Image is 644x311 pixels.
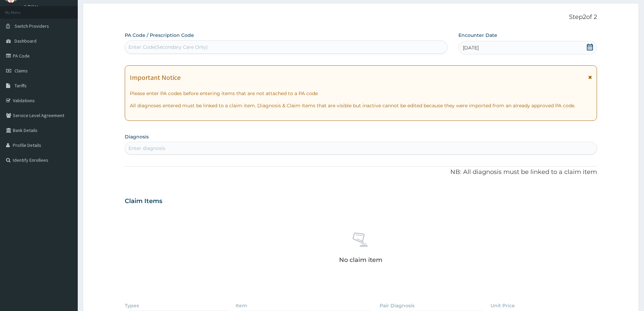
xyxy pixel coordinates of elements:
[15,38,37,44] span: Dashboard
[15,83,27,89] span: Tariffs
[125,32,194,39] label: PA Code / Prescription Code
[125,14,597,21] p: Step 2 of 2
[125,168,597,177] p: NB: All diagnosis must be linked to a claim item
[125,198,162,205] h3: Claim Items
[125,133,149,140] label: Diagnosis
[128,44,208,50] div: Enter Code(Secondary Care Only)
[130,102,592,109] p: All diagnoses entered must be linked to a claim item. Diagnosis & Claim Items that are visible bu...
[24,4,40,9] a: Online
[339,257,382,263] p: No claim item
[128,145,165,152] div: Enter diagnosis
[130,90,592,97] p: Please enter PA codes before entering items that are not attached to a PA code
[458,32,497,39] label: Encounter Date
[15,68,28,74] span: Claims
[463,44,479,51] span: [DATE]
[15,23,49,29] span: Switch Providers
[130,74,181,81] h1: Important Notice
